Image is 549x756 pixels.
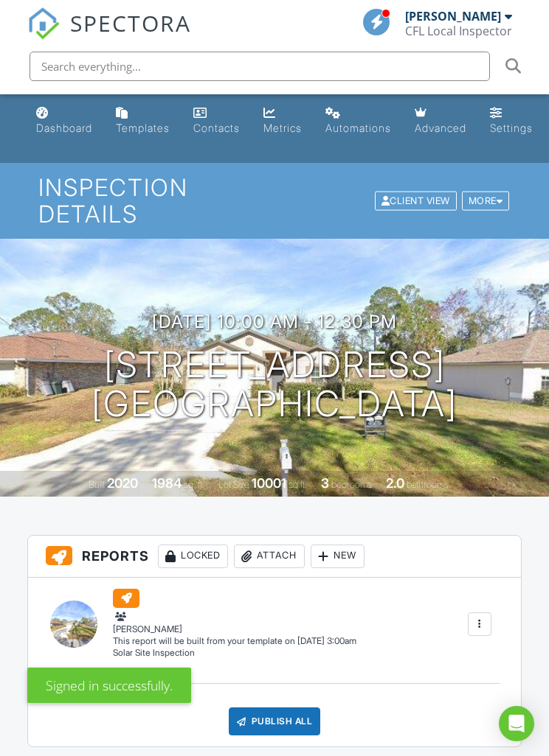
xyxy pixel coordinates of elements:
div: Metrics [263,122,302,134]
div: This report will be built from your template on [DATE] 3:00am [113,635,356,647]
div: Settings [490,122,533,134]
a: Contacts [187,100,246,142]
div: Advanced [415,122,466,134]
span: Built [89,479,105,490]
div: Dashboard [36,122,92,134]
div: Publish All [229,707,321,735]
a: SPECTORA [27,20,191,51]
a: Templates [110,100,176,142]
div: Locked [158,545,228,568]
h3: Reports [28,536,521,578]
div: 10001 [252,475,286,491]
div: Contacts [193,122,240,134]
div: New [311,545,365,568]
div: CFL Local Inspector [405,24,512,38]
div: Open Intercom Messenger [499,706,534,741]
a: Automations (Basic) [320,100,397,142]
div: Signed in successfully. [27,668,191,703]
div: Client View [375,191,457,211]
div: More [462,191,510,211]
div: [PERSON_NAME] [405,9,501,24]
h1: Inspection Details [38,175,511,226]
span: sq. ft. [184,479,204,490]
div: 1984 [152,475,182,491]
span: sq.ft. [289,479,307,490]
input: Search everything... [30,52,490,81]
div: Solar Site Inspection [113,647,356,659]
div: 2.0 [386,475,404,491]
div: [PERSON_NAME] [113,609,356,635]
span: bathrooms [407,479,449,490]
a: Advanced [409,100,472,142]
div: 3 [321,475,329,491]
div: Templates [116,122,170,134]
span: bedrooms [331,479,372,490]
a: Settings [484,100,539,142]
a: Dashboard [30,100,98,142]
h1: [STREET_ADDRESS] [GEOGRAPHIC_DATA] [91,346,457,424]
div: Automations [325,122,391,134]
div: Attach [234,545,305,568]
span: Lot Size [218,479,249,490]
h3: [DATE] 10:00 am - 12:30 pm [152,312,397,332]
span: SPECTORA [70,7,191,38]
img: The Best Home Inspection Software - Spectora [27,7,60,40]
a: Metrics [258,100,308,142]
div: 2020 [107,475,138,491]
a: Client View [373,195,460,206]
